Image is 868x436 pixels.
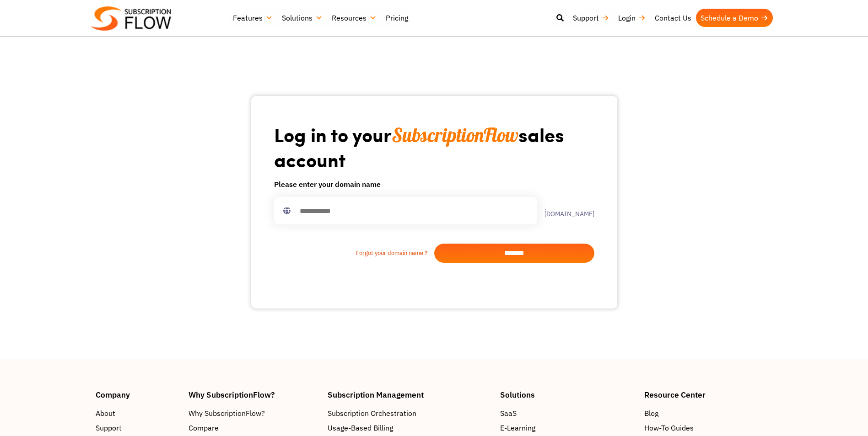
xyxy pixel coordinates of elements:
h4: Why SubscriptionFlow? [189,391,318,399]
a: E-Learning [500,422,635,433]
h6: Please enter your domain name [274,179,594,190]
img: Subscriptionflow [91,6,171,31]
a: Contact Us [650,9,696,27]
a: Support [568,9,614,27]
span: How-To Guides [644,422,694,433]
span: About [96,408,115,419]
span: Subscription Orchestration [328,408,416,419]
a: Why SubscriptionFlow? [189,408,318,419]
a: Solutions [277,9,327,27]
h1: Log in to your sales account [274,122,594,171]
a: Features [228,9,277,27]
h4: Solutions [500,391,635,399]
h4: Subscription Management [328,391,491,399]
a: Pricing [381,9,413,27]
h4: Resource Center [644,391,772,399]
span: Usage-Based Billing [328,422,393,433]
span: Compare [189,422,219,433]
a: Schedule a Demo [696,9,773,27]
a: How-To Guides [644,422,772,433]
a: Compare [189,422,318,433]
h4: Company [96,391,180,399]
label: .[DOMAIN_NAME] [537,204,594,217]
a: About [96,408,180,419]
span: SaaS [500,408,517,419]
span: E-Learning [500,422,535,433]
a: Resources [327,9,381,27]
span: SubscriptionFlow [392,123,518,147]
span: Why SubscriptionFlow? [189,408,265,419]
span: Support [96,422,122,433]
a: Subscription Orchestration [328,408,491,419]
a: Blog [644,408,772,419]
a: Support [96,422,180,433]
a: SaaS [500,408,635,419]
a: Usage-Based Billing [328,422,491,433]
a: Forgot your domain name ? [274,249,434,258]
span: Blog [644,408,658,419]
a: Login [614,9,650,27]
